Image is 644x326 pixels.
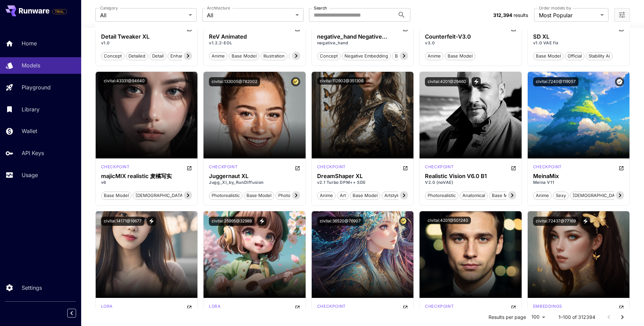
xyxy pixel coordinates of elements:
[22,61,40,69] p: Models
[558,314,595,321] p: 1–100 of 312394
[489,191,520,200] button: base model
[229,53,259,60] span: base model
[425,34,516,40] h3: Counterfeit-V3.0
[533,164,562,170] p: checkpoint
[565,53,584,60] span: official
[261,53,287,60] span: illustration
[425,303,454,309] p: checkpoint
[276,192,293,199] span: photo
[511,303,516,311] button: Open in CivitAI
[618,11,626,19] button: Open more filters
[337,192,348,199] span: art
[615,77,624,86] button: Verified working
[317,303,346,309] p: checkpoint
[209,173,300,179] h3: Juggernaut XL
[101,77,147,85] button: civitai:43331@94640
[207,11,293,19] span: All
[425,303,454,311] div: SD 1.5 Hyper
[616,310,629,324] button: Go to next page
[314,5,327,11] label: Search
[317,179,408,186] p: v2.1 Turbo DPM++ SDE
[150,53,166,60] span: detail
[317,191,336,200] button: anime
[133,191,187,200] button: [DEMOGRAPHIC_DATA]
[317,173,408,179] div: DreamShaper XL
[67,309,76,318] button: Collapse sidebar
[529,312,548,322] div: 100
[350,191,380,200] button: base model
[147,217,156,226] button: View trigger words
[209,164,238,170] p: checkpoint
[209,303,220,309] p: lora
[425,191,458,200] button: photorealistic
[72,307,81,319] div: Collapse sidebar
[403,164,408,172] button: Open in CivitAI
[101,179,192,186] p: v6
[533,40,624,46] p: v1.0 VAE fix
[382,192,403,199] span: artstyle
[101,217,144,226] button: civitai:14171@16677
[101,40,192,46] p: v1.0
[101,164,130,170] p: checkpoint
[209,164,238,172] div: SDXL 1.0
[533,77,578,86] button: civitai:7240@119057
[570,192,624,199] span: [DEMOGRAPHIC_DATA]
[317,164,346,172] div: SDXL Turbo
[533,191,552,200] button: anime
[425,164,454,170] p: checkpoint
[619,164,624,172] button: Open in CivitAI
[581,217,590,226] button: View trigger words
[533,173,624,179] h3: MeinaMix
[276,191,293,200] button: photo
[425,53,443,60] span: anime
[425,173,516,179] h3: Realistic Vision V6.0 B1
[317,303,346,311] div: SD 1.5
[101,173,192,179] h3: majicMIX realistic 麦橘写实
[295,164,300,172] button: Open in CivitAI
[229,51,259,60] button: base model
[317,51,340,60] button: concept
[209,217,255,226] button: civitai:25995@32988
[460,192,487,199] span: anatomical
[295,303,300,311] button: Open in CivitAI
[445,53,475,60] span: base model
[392,51,422,60] button: bad prompt
[22,39,37,47] p: Home
[317,164,346,170] p: checkpoint
[533,53,563,60] span: base model
[101,303,113,311] div: SD 1.5
[460,191,488,200] button: anatomical
[533,164,562,172] div: SD 1.5
[425,40,516,46] p: v3.0
[22,105,40,113] p: Library
[490,192,519,199] span: base model
[168,53,193,60] span: enhancer
[101,34,192,40] h3: Detail Tweaker XL
[209,303,220,311] div: SD 1.5
[533,303,562,311] div: SD 1.5
[289,51,311,60] button: cartoon
[22,127,37,135] p: Wallet
[553,192,568,199] span: sexy
[244,192,274,199] span: base model
[22,171,38,179] p: Usage
[533,34,624,40] h3: SD XL
[22,149,44,157] p: API Keys
[317,77,366,85] button: civitai:112902@351306
[209,179,300,186] p: Jugg_XI_by_RunDiffusion
[101,53,124,60] span: concept
[317,34,408,40] h3: negative_hand Negative Embedding
[425,77,469,86] button: civitai:4201@29460
[425,192,458,199] span: photorealistic
[445,51,475,60] button: base model
[472,77,481,86] button: View trigger words
[209,34,300,40] div: ReV Animated
[52,7,67,16] span: Add your payment card to enable full platform functionality.
[257,217,266,226] button: View trigger words
[100,5,118,11] label: Category
[209,77,260,86] button: civitai:133005@782002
